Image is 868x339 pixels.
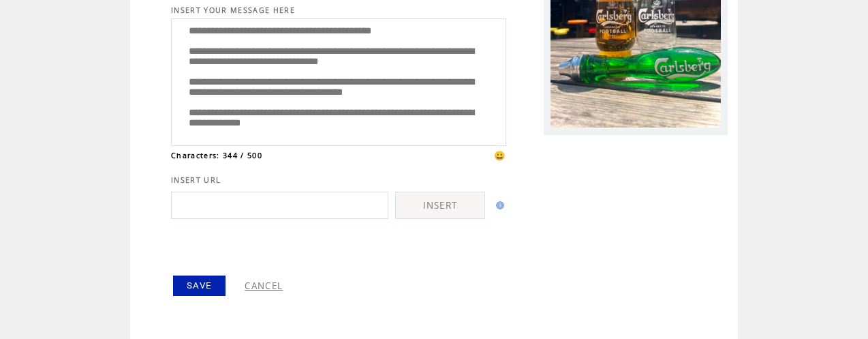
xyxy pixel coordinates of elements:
[492,201,504,209] img: help.gif
[395,192,485,219] a: INSERT
[171,175,221,185] span: INSERT URL
[173,276,226,296] a: SAVE
[494,149,506,162] span: 😀
[171,5,295,15] span: INSERT YOUR MESSAGE HERE
[245,280,283,292] a: CANCEL
[171,151,262,160] span: Characters: 344 / 500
